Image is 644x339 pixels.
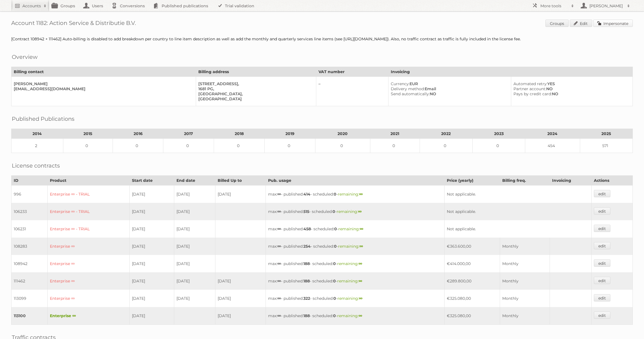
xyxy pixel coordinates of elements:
[129,185,174,203] td: [DATE]
[513,91,628,96] div: NO
[445,238,500,255] td: €363.600,00
[594,207,610,215] a: edit
[338,244,363,249] span: remaining:
[303,244,311,249] strong: 254
[48,203,129,220] td: Enterprise ∞ - TRIAL
[63,139,113,153] td: 0
[594,312,610,319] a: edit
[11,290,48,307] td: 113099
[266,238,444,255] td: max: - published: - scheduled: -
[174,238,215,255] td: [DATE]
[129,272,174,290] td: [DATE]
[11,129,63,139] th: 2014
[174,220,215,238] td: [DATE]
[334,226,337,231] strong: 0
[113,129,163,139] th: 2016
[198,96,311,101] div: [GEOGRAPHIC_DATA]
[277,244,281,249] strong: ∞
[11,176,48,185] th: ID
[315,129,370,139] th: 2020
[12,53,38,61] h2: Overview
[163,129,214,139] th: 2017
[303,313,310,318] strong: 188
[333,209,335,214] strong: 0
[129,255,174,272] td: [DATE]
[359,192,363,197] strong: ∞
[594,294,610,301] a: edit
[303,209,309,214] strong: 515
[359,244,363,249] strong: ∞
[445,176,500,185] th: Price (yearly)
[12,115,75,123] h2: Published Publications
[316,77,388,106] td: –
[391,91,506,96] div: NO
[303,261,310,266] strong: 188
[445,307,500,325] td: €325.080,00
[198,91,311,96] div: [GEOGRAPHIC_DATA],
[358,209,362,214] strong: ∞
[11,139,63,153] td: 2
[11,67,196,77] th: Billing contact
[174,185,215,203] td: [DATE]
[525,129,580,139] th: 2024
[265,139,315,153] td: 0
[333,261,336,266] strong: 0
[215,290,266,307] td: [DATE]
[266,255,444,272] td: max: - published: - scheduled: -
[500,238,550,255] td: Monthly
[303,296,310,301] strong: 322
[337,209,362,214] span: remaining:
[359,296,362,301] strong: ∞
[545,20,569,27] a: Groups
[391,81,410,86] span: Currency:
[11,307,48,325] td: 113100
[580,129,633,139] th: 2025
[591,176,633,185] th: Actions
[48,176,129,185] th: Product
[174,176,215,185] th: End date
[445,185,592,203] td: Not applicable.
[338,226,363,231] span: remaining:
[391,91,430,96] span: Send automatically:
[391,81,506,86] div: EUR
[266,307,444,325] td: max: - published: - scheduled: -
[334,192,336,197] strong: 0
[391,86,425,91] span: Delivery method:
[359,278,362,284] strong: ∞
[174,290,215,307] td: [DATE]
[48,272,129,290] td: Enterprise ∞
[500,290,550,307] td: Monthly
[277,209,281,214] strong: ∞
[594,242,610,249] a: edit
[445,220,592,238] td: Not applicable.
[445,272,500,290] td: €289.800,00
[420,129,472,139] th: 2022
[315,139,370,153] td: 0
[337,313,362,318] span: remaining:
[337,278,362,284] span: remaining:
[370,139,420,153] td: 0
[63,129,113,139] th: 2015
[513,81,628,86] div: YES
[472,139,525,153] td: 0
[129,203,174,220] td: [DATE]
[303,278,310,284] strong: 188
[11,20,633,28] h1: Account 1182: Action Service & Distributie B.V.
[214,139,265,153] td: 0
[338,192,363,197] span: remaining:
[11,203,48,220] td: 106233
[338,296,362,301] span: remaining:
[588,3,624,9] h2: [PERSON_NAME]
[593,20,633,27] a: Impersonate
[174,272,215,290] td: [DATE]
[215,272,266,290] td: [DATE]
[333,278,336,284] strong: 0
[513,86,628,91] div: NO
[215,176,266,185] th: Billed Up to
[14,81,191,86] div: [PERSON_NAME]
[472,129,525,139] th: 2023
[129,176,174,185] th: Start date
[174,203,215,220] td: [DATE]
[198,81,311,86] div: [STREET_ADDRESS],
[570,20,592,27] a: Edit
